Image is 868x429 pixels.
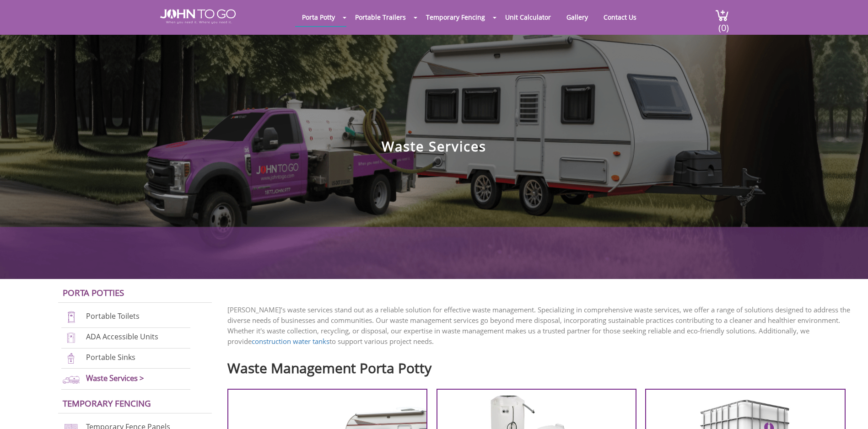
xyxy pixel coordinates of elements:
h2: Waste Management Porta Potty [227,356,854,375]
img: ADA-units-new.png [61,332,81,344]
a: Unit Calculator [498,8,558,26]
img: portable-sinks-new.png [61,352,81,365]
img: portable-toilets-new.png [61,311,81,323]
a: Porta Potties [63,287,124,298]
a: Porta Potty [295,8,342,26]
a: Gallery [560,8,595,26]
a: construction water tanks [252,337,329,346]
p: [PERSON_NAME]’s waste services stand out as a reliable solution for effective waste management. S... [227,305,854,347]
img: JOHN to go [160,9,236,24]
span: (0) [718,14,729,34]
a: ADA Accessible Units [86,332,158,342]
a: Portable Toilets [86,311,140,321]
a: Portable Trailers [348,8,413,26]
a: Contact Us [597,8,643,26]
img: waste-services-new.png [61,373,81,386]
a: Temporary Fencing [419,8,492,26]
a: Temporary Fencing [63,397,151,409]
img: cart a [715,9,729,21]
a: Portable Sinks [86,352,135,362]
a: Waste Services > [86,373,144,383]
